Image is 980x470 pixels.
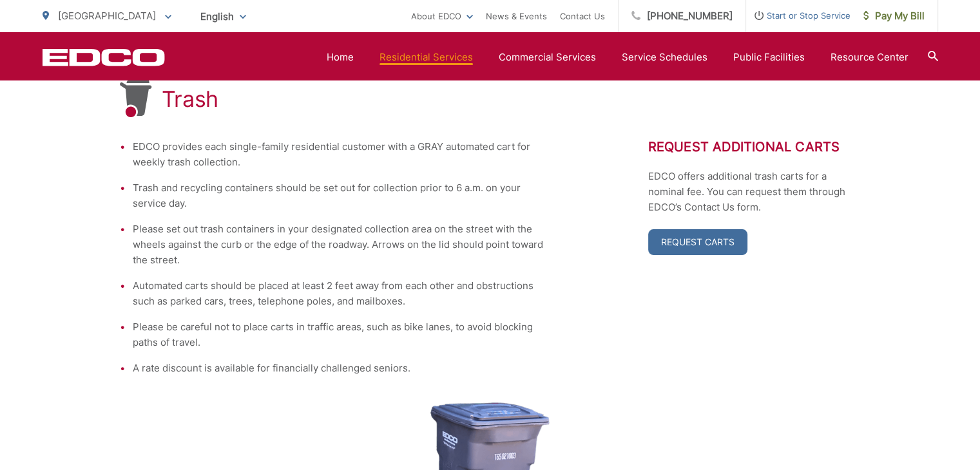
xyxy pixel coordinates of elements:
[133,361,545,376] li: A rate discount is available for financially challenged seniors.
[58,10,156,22] span: [GEOGRAPHIC_DATA]
[133,180,545,211] li: Trash and recycling containers should be set out for collection prior to 6 a.m. on your service day.
[831,50,908,65] a: Resource Center
[133,278,545,309] li: Automated carts should be placed at least 2 feet away from each other and obstructions such as pa...
[43,48,165,66] a: EDCD logo. Return to the homepage.
[648,139,861,155] h2: Request Additional Carts
[133,139,545,170] li: EDCO provides each single-family residential customer with a GRAY automated cart for weekly trash...
[486,8,547,24] a: News & Events
[133,221,545,268] li: Please set out trash containers in your designated collection area on the street with the wheels ...
[411,8,473,24] a: About EDCO
[499,50,596,65] a: Commercial Services
[560,8,605,24] a: Contact Us
[733,50,805,65] a: Public Facilities
[648,169,861,215] p: EDCO offers additional trash carts for a nominal fee. You can request them through EDCO’s Contact...
[648,229,747,255] a: Request Carts
[327,50,354,65] a: Home
[622,50,707,65] a: Service Schedules
[863,8,925,24] span: Pay My Bill
[162,86,219,112] h1: Trash
[133,319,545,350] li: Please be careful not to place carts in traffic areas, such as bike lanes, to avoid blocking path...
[191,5,256,28] span: English
[380,50,473,65] a: Residential Services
